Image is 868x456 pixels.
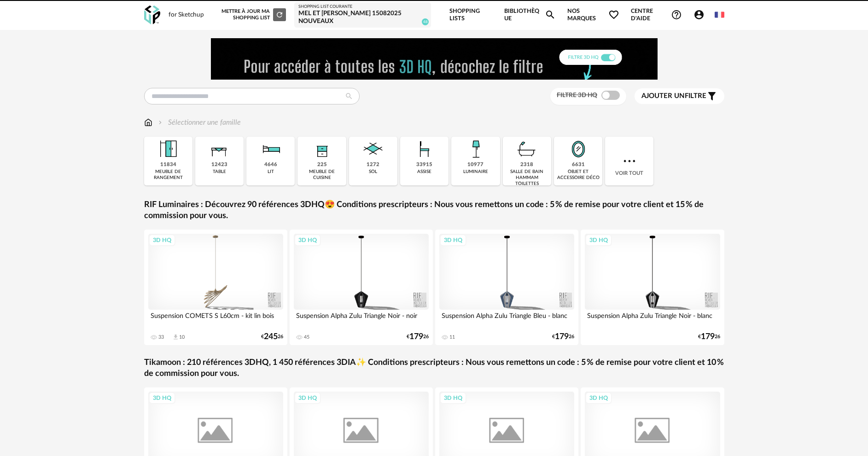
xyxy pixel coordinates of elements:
[275,12,284,17] span: Refresh icon
[520,162,533,168] div: 2318
[715,10,724,19] img: fr
[300,169,343,181] div: meuble de cuisine
[317,162,327,168] div: 225
[635,88,724,104] button: Ajouter unfiltre Filter icon
[147,169,190,181] div: meuble de rangement
[416,162,432,168] div: 33915
[693,9,709,20] span: Account Circle icon
[290,230,433,345] a: 3D HQ Suspension Alpha Zulu Triangle Noir - noir 45 €17926
[440,392,466,404] div: 3D HQ
[641,92,706,101] span: filtre
[258,137,283,162] img: Literie.png
[693,9,705,20] span: Account Circle icon
[144,6,160,24] img: OXP
[641,92,685,99] span: Ajouter un
[439,310,575,328] div: Suspension Alpha Zulu Triangle Bleu - blanc
[298,4,427,10] div: Shopping List courante
[264,162,277,168] div: 4646
[608,9,619,20] span: Heart Outline icon
[169,11,204,19] div: for Sketchup
[467,162,484,168] div: 10977
[407,334,429,340] div: € 26
[304,334,309,341] div: 45
[158,334,164,341] div: 33
[422,18,429,25] span: 48
[298,4,427,26] a: Shopping List courante MEL ET [PERSON_NAME] 15082025 nouveaux 48
[369,169,377,175] div: sol
[294,310,429,328] div: Suspension Alpha Zulu Triangle Noir - noir
[581,230,724,345] a: 3D HQ Suspension Alpha Zulu Triangle Noir - blanc €17926
[605,137,653,185] div: Voir tout
[261,334,283,340] div: € 26
[449,334,455,341] div: 11
[514,137,539,162] img: Salle%20de%20bain.png
[701,334,715,340] span: 179
[435,230,579,345] a: 3D HQ Suspension Alpha Zulu Triangle Bleu - blanc 11 €17926
[294,392,321,404] div: 3D HQ
[412,137,437,162] img: Assise.png
[207,137,232,162] img: Table.png
[706,91,717,102] span: Filter icon
[213,169,226,175] div: table
[367,162,379,168] div: 1272
[144,117,152,128] img: svg+xml;base64,PHN2ZyB3aWR0aD0iMTYiIGhlaWdodD0iMTciIHZpZXdCb3g9IjAgMCAxNiAxNyIgZmlsbD0ibm9uZSIgeG...
[268,169,274,175] div: lit
[220,8,286,21] div: Mettre à jour ma Shopping List
[309,137,334,162] img: Rangement.png
[144,200,724,221] a: RIF Luminaires : Découvrez 90 références 3DHQ😍 Conditions prescripteurs : Nous vous remettons un ...
[671,9,682,20] span: Help Circle Outline icon
[585,310,720,328] div: Suspension Alpha Zulu Triangle Noir - blanc
[179,334,185,341] div: 10
[585,392,612,404] div: 3D HQ
[160,162,176,168] div: 11834
[557,92,597,98] span: Filtre 3D HQ
[417,169,431,175] div: assise
[172,334,179,341] span: Download icon
[264,334,278,340] span: 245
[545,9,556,20] span: Magnify icon
[409,334,423,340] span: 179
[211,162,227,168] div: 12423
[463,169,488,175] div: luminaire
[361,137,385,162] img: Sol.png
[149,234,175,246] div: 3D HQ
[211,38,658,80] img: FILTRE%20HQ%20NEW_V1%20(4).gif
[298,10,427,26] div: MEL ET [PERSON_NAME] 15082025 nouveaux
[566,137,591,162] img: Miroir.png
[144,358,724,379] a: Tikamoon : 210 références 3DHQ, 1 450 références 3DIA✨ Conditions prescripteurs : Nous vous remet...
[148,310,284,328] div: Suspension COMETS S L60cm - kit lin bois
[157,117,164,128] img: svg+xml;base64,PHN2ZyB3aWR0aD0iMTYiIGhlaWdodD0iMTYiIHZpZXdCb3g9IjAgMCAxNiAxNiIgZmlsbD0ibm9uZSIgeG...
[149,392,175,404] div: 3D HQ
[621,153,638,169] img: more.7b13dc1.svg
[631,7,682,23] span: Centre d'aideHelp Circle Outline icon
[144,230,288,345] a: 3D HQ Suspension COMETS S L60cm - kit lin bois 33 Download icon 10 €24526
[698,334,720,340] div: € 26
[555,334,569,340] span: 179
[294,234,321,246] div: 3D HQ
[557,169,600,181] div: objet et accessoire déco
[572,162,585,168] div: 6631
[156,137,181,162] img: Meuble%20de%20rangement.png
[157,117,241,128] div: Sélectionner une famille
[506,169,548,187] div: salle de bain hammam toilettes
[552,334,574,340] div: € 26
[585,234,612,246] div: 3D HQ
[440,234,466,246] div: 3D HQ
[463,137,488,162] img: Luminaire.png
